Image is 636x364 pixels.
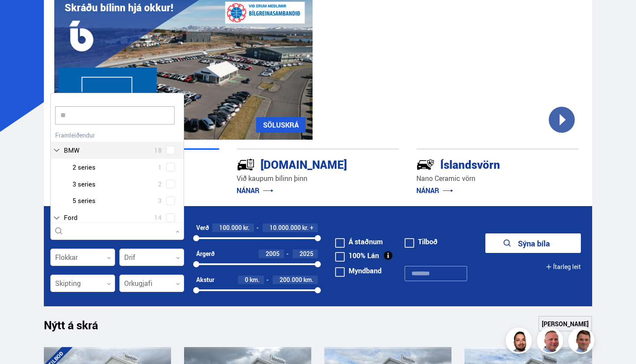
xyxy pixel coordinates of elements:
span: 1 [158,161,162,174]
label: 100% Lán [335,252,379,259]
label: Á staðnum [335,238,383,245]
span: 2005 [266,249,280,258]
button: Open LiveChat chat widget [7,3,33,30]
img: nhp88E3Fdnt1Opn2.png [507,329,533,355]
a: SÖLUSKRÁ [256,117,306,133]
h1: Skráðu bílinn hjá okkur! [65,2,173,13]
span: BMW [64,144,79,157]
div: Íslandsvörn [416,156,548,171]
div: Akstur [196,276,214,283]
h1: Nýtt á skrá [44,318,113,337]
a: [PERSON_NAME] [538,316,592,331]
span: 200.000 [280,275,302,284]
a: NÁNAR [237,186,274,195]
button: Ítarleg leit [546,257,581,276]
span: 100.000 [219,223,242,232]
span: 14 [154,211,162,224]
span: kr. [302,224,309,231]
span: 0 [245,275,248,284]
img: FbJEzSuNWCJXmdc-.webp [570,329,596,355]
div: [DOMAIN_NAME] [237,156,368,171]
img: -Svtn6bYgwAsiwNX.svg [416,155,435,174]
img: siFngHWaQ9KaOqBr.png [538,329,564,355]
span: 3 [158,194,162,207]
span: kr. [243,224,250,231]
label: Tilboð [405,238,438,245]
a: NÁNAR [416,186,453,195]
button: Sýna bíla [485,233,581,253]
label: Myndband [335,267,382,274]
div: Árgerð [196,250,214,257]
img: tr5P-W3DuiFaO7aO.svg [237,155,255,174]
span: 10.000.000 [270,223,301,232]
span: 18 [154,144,162,157]
span: km. [250,276,260,283]
span: Ford [64,211,78,224]
div: Verð [196,224,209,231]
p: Við kaupum bílinn þinn [237,174,399,184]
p: Nano Ceramic vörn [416,174,579,184]
span: 2 [158,178,162,190]
span: 2025 [300,249,313,258]
span: km. [303,276,313,283]
span: + [310,224,313,231]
